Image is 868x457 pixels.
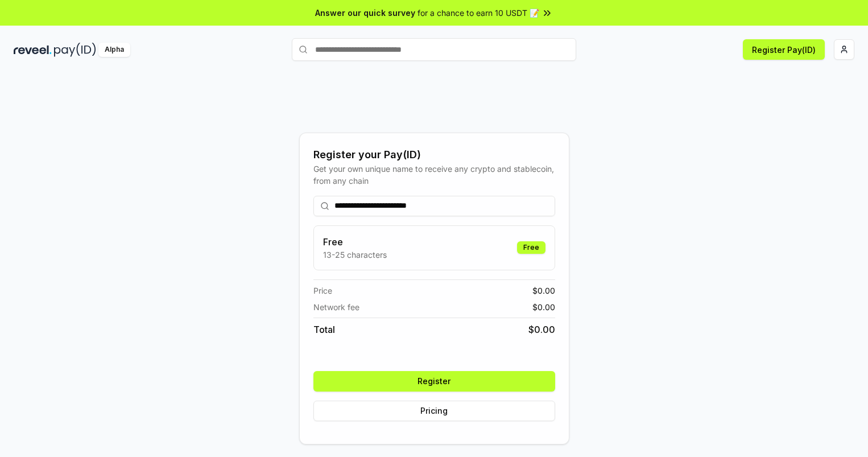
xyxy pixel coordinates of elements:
[517,241,545,254] div: Free
[323,249,387,261] p: 13-25 characters
[532,301,555,313] span: $ 0.00
[14,43,52,57] img: reveel_dark
[98,43,130,57] div: Alpha
[323,235,387,249] h3: Free
[313,147,555,163] div: Register your Pay(ID)
[313,323,335,336] span: Total
[532,285,555,297] span: $ 0.00
[418,7,539,19] span: for a chance to earn 10 USDT 📝
[313,285,332,297] span: Price
[313,401,555,421] button: Pricing
[528,323,555,336] span: $ 0.00
[313,371,555,392] button: Register
[313,301,359,313] span: Network fee
[315,7,415,19] span: Answer our quick survey
[743,39,825,60] button: Register Pay(ID)
[54,43,96,57] img: pay_id
[313,163,555,187] div: Get your own unique name to receive any crypto and stablecoin, from any chain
